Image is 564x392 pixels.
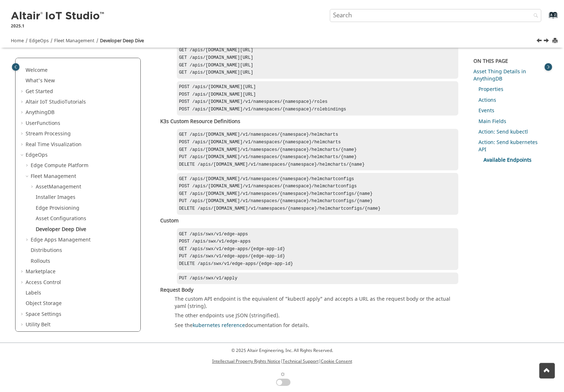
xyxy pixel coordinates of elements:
[212,358,352,365] p: | |
[100,38,144,44] a: Developer Deep Dive
[478,86,503,93] a: Properties
[179,132,365,167] code: GET /apis/[DOMAIN_NAME]/v1/namespaces/{namespace}/helmcharts POST /apis/[DOMAIN_NAME]/v1/namespac...
[524,9,544,23] button: Search
[25,173,31,180] span: Collapse Fleet Management
[20,279,26,286] span: Expand Access Control
[160,217,458,226] dt: Custom
[11,10,105,22] img: Altair IoT Studio
[175,296,458,310] dd: The custom API endpoint is the equivalent of "kubectl apply" and accepts a URL as the request bod...
[31,257,50,265] a: Rollouts
[54,38,95,44] a: Fleet Management
[36,183,81,191] a: AssetManagement
[280,369,286,379] span: ☼
[478,128,528,136] a: Action: Send kubectl
[553,36,559,46] button: Print this page
[20,130,26,138] span: Expand Stream Processing
[193,322,245,329] a: kubernetes reference
[537,37,543,46] a: Previous topic: Asset Configurations
[26,119,60,127] a: UserFunctions
[179,276,237,281] code: PUT /apis/swx/v1/apply
[26,98,86,106] a: Altair IoT StudioTutorials
[478,139,538,153] a: Action: Send kubernetes API
[25,236,31,244] span: Expand Edge Apps Management
[179,84,346,112] code: POST /apis/[DOMAIN_NAME][URL] POST /apis/[DOMAIN_NAME][URL] POST /apis/[DOMAIN_NAME]/v1/namespace...
[283,358,319,365] a: Technical Support
[36,204,79,212] a: Edge Provisioning
[473,58,549,65] div: On this page
[31,236,91,244] a: Edge Apps Management
[484,156,532,164] a: Available Endpoints
[26,310,61,318] a: Space Settings
[11,23,105,29] p: 2025.1
[20,67,136,360] ul: Table of Contents
[473,68,526,83] a: Asset Thing Details in AnythingDB
[31,247,62,254] a: Distributions
[26,88,53,95] a: Get Started
[321,358,352,365] a: Cookie Consent
[26,300,62,307] a: Object Storage
[160,287,458,296] dt: Request Body
[36,215,86,222] a: Asset Configurations
[179,177,381,211] code: GET /apis/[DOMAIN_NAME]/v1/namespaces/{namespace}/helmchartconfigs POST /apis/[DOMAIN_NAME]/v1/na...
[537,15,554,22] a: Go to index terms page
[29,38,49,44] a: EdgeOps
[20,120,26,127] span: Expand UserFunctions
[26,151,48,159] a: EdgeOps
[26,66,48,74] a: Welcome
[26,98,65,106] span: Altair IoT Studio
[36,226,86,233] a: Developer Deep Dive
[175,322,458,329] dd: See the documentation for details.
[20,88,26,95] span: Expand Get Started
[160,118,458,127] dt: K3s Custom Resource Definitions
[26,268,56,275] a: Marketplace
[31,162,88,169] a: Edge Compute Platform
[212,358,280,365] a: Intellectual Property Rights Notice
[175,312,458,319] dd: The other endpoints use JSON (stringified).
[26,77,55,84] a: What's New
[478,96,496,104] a: Actions
[20,311,26,318] span: Expand Space Settings
[11,38,24,44] a: Home
[30,183,36,191] span: Expand AssetManagement
[179,232,293,266] code: GET /apis/swx/v1/edge-apps POST /apis/swx/v1/edge-apps GET /apis/swx/v1/edge-apps/{edge-app-id} P...
[478,118,506,125] a: Main Fields
[20,109,26,116] span: Expand AnythingDB
[544,37,550,46] a: Next topic: Edge Apps Management
[26,130,71,138] a: Stream Processing
[20,321,26,328] span: Expand Utility Belt
[31,173,76,180] a: Fleet Management
[20,152,26,159] span: Collapse EdgeOps
[26,321,51,328] a: Utility Belt
[26,289,41,297] a: Labels
[212,347,352,354] p: © 2025 Altair Engineering, Inc. All Rights Reserved.
[20,268,26,275] span: Expand Marketplace
[12,63,19,71] button: Toggle publishing table of content
[37,119,60,127] span: Functions
[330,9,541,22] input: Search query
[26,141,82,148] a: Real Time Visualization
[26,109,54,116] a: AnythingDB
[274,369,291,386] label: Change to dark/light theme
[20,141,26,148] span: Expand Real Time Visualization
[25,162,31,169] span: Expand Edge Compute Platform
[36,183,49,191] span: Asset
[36,193,75,201] a: Installer Images
[26,279,61,286] a: Access Control
[20,99,26,106] span: Expand Altair IoT StudioTutorials
[478,107,494,114] a: Events
[545,63,552,71] button: Toggle topic table of content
